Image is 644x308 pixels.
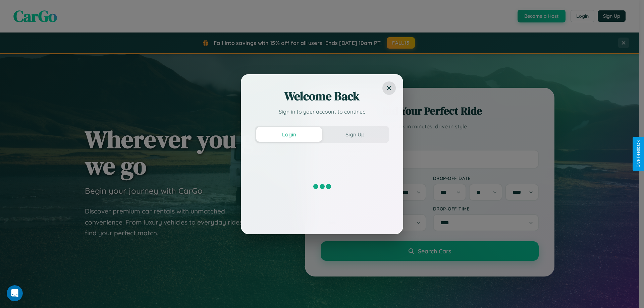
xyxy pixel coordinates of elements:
button: Login [256,127,322,142]
p: Sign in to your account to continue [255,108,389,116]
iframe: Intercom live chat [7,285,23,301]
button: Sign Up [322,127,388,142]
div: Give Feedback [636,140,641,168]
h2: Welcome Back [255,88,389,104]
